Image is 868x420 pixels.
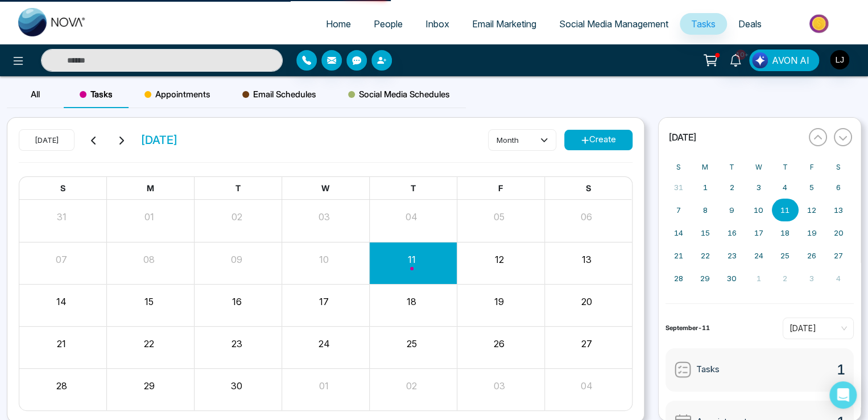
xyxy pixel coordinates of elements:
[31,89,40,100] span: All
[809,274,814,283] abbr: October 3, 2025
[729,163,734,171] abbr: Tuesday
[674,251,683,260] abbr: September 21, 2025
[235,183,241,193] span: T
[666,244,692,267] button: September 21, 2025
[411,183,416,193] span: T
[825,199,852,221] button: September 13, 2025
[144,295,154,308] button: 15
[745,176,772,199] button: September 3, 2025
[680,13,727,35] a: Tasks
[701,228,710,237] abbr: September 15, 2025
[780,228,790,237] abbr: September 18, 2025
[834,251,843,260] abbr: September 27, 2025
[406,210,418,224] button: 04
[745,221,772,244] button: September 17, 2025
[728,228,737,237] abbr: September 16, 2025
[144,210,154,224] button: 01
[493,379,505,393] button: 03
[729,205,734,215] abbr: September 9, 2025
[754,228,763,237] abbr: September 17, 2025
[836,163,841,171] abbr: Saturday
[666,199,692,221] button: September 7, 2025
[319,337,330,351] button: 24
[498,183,503,193] span: F
[494,295,504,308] button: 19
[472,18,536,30] span: Email Marketing
[780,205,790,215] abbr: September 11, 2025
[799,221,825,244] button: September 19, 2025
[834,228,844,237] abbr: September 20, 2025
[242,88,316,101] span: Email Schedules
[140,131,178,149] span: [DATE]
[319,210,330,224] button: 03
[738,18,762,30] span: Deals
[143,253,155,266] button: 08
[825,176,852,199] button: September 6, 2025
[559,18,668,30] span: Social Media Management
[581,379,593,393] button: 04
[745,199,772,221] button: September 10, 2025
[231,210,242,224] button: 02
[735,50,746,60] span: 10+
[666,267,692,290] button: September 28, 2025
[703,205,708,215] abbr: September 8, 2025
[783,163,788,171] abbr: Thursday
[581,337,592,351] button: 27
[807,251,816,260] abbr: September 26, 2025
[718,199,745,221] button: September 9, 2025
[666,176,692,199] button: August 31, 2025
[727,274,737,283] abbr: September 30, 2025
[754,205,763,215] abbr: September 10, 2025
[722,50,749,69] a: 10+
[674,361,692,378] img: Tasks
[701,251,710,260] abbr: September 22, 2025
[494,337,505,351] button: 26
[80,88,113,101] span: Tasks
[772,199,799,221] button: September 11, 2025
[745,267,772,290] button: October 1, 2025
[362,13,414,35] a: People
[772,53,809,67] span: AVON AI
[414,13,461,35] a: Inbox
[676,205,681,215] abbr: September 7, 2025
[232,295,241,308] button: 16
[57,210,67,224] button: 31
[772,244,799,267] button: September 25, 2025
[56,295,67,308] button: 14
[315,13,362,35] a: Home
[147,183,154,193] span: M
[790,320,847,337] span: Today
[718,221,745,244] button: September 16, 2025
[348,88,450,101] span: Social Media Schedules
[666,324,710,332] strong: September-11
[582,253,592,266] button: 13
[825,244,852,267] button: September 27, 2025
[374,18,403,30] span: People
[718,267,745,290] button: September 30, 2025
[745,244,772,267] button: September 24, 2025
[425,18,449,30] span: Inbox
[56,253,67,266] button: 07
[674,228,683,237] abbr: September 14, 2025
[321,183,329,193] span: W
[692,221,718,244] button: September 15, 2025
[56,379,67,393] button: 28
[674,183,683,192] abbr: August 31, 2025
[696,363,720,376] span: Tasks
[494,210,505,224] button: 05
[676,163,681,171] abbr: Sunday
[692,176,718,199] button: September 1, 2025
[548,13,680,35] a: Social Media Management
[488,129,556,151] button: month
[692,244,718,267] button: September 22, 2025
[757,274,761,283] abbr: October 1, 2025
[799,267,825,290] button: October 3, 2025
[581,210,592,224] button: 06
[799,244,825,267] button: September 26, 2025
[836,274,841,283] abbr: October 4, 2025
[231,337,242,351] button: 23
[727,13,773,35] a: Deals
[755,163,762,171] abbr: Wednesday
[319,379,329,393] button: 01
[728,251,737,260] abbr: September 23, 2025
